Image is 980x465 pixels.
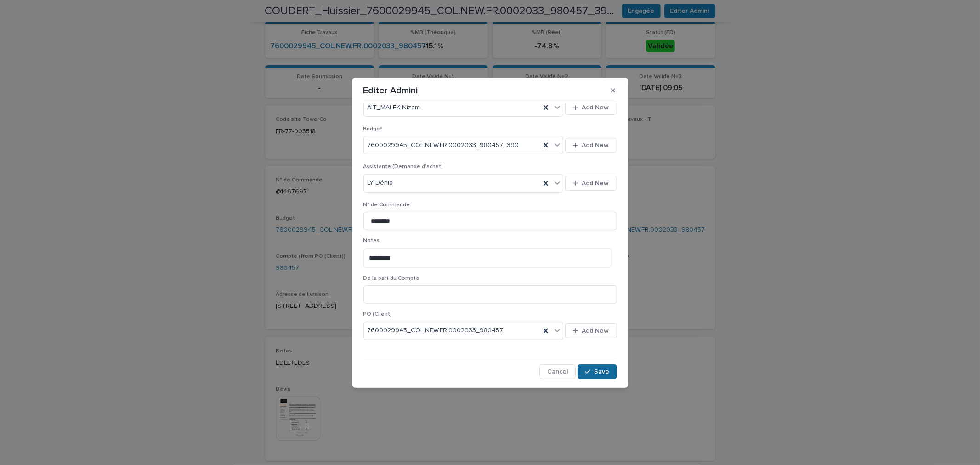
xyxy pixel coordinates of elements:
span: Cancel [547,369,568,375]
span: Add New [582,104,609,111]
span: PO (Client) [363,312,392,317]
span: 7600029945_COL.NEW.FR.0002033_980457 [368,326,504,335]
span: Save [595,369,610,375]
span: Assistante (Demande d'achat) [363,164,443,170]
span: Add New [582,142,609,148]
span: Add New [582,328,609,334]
span: Add New [582,180,609,187]
span: De la part du Compte [363,276,420,281]
button: Add New [565,138,617,153]
button: Add New [565,323,617,338]
span: 7600029945_COL.NEW.FR.0002033_980457_390 [368,141,519,150]
button: Cancel [539,364,576,379]
button: Add New [565,176,617,191]
button: Add New [565,100,617,115]
span: Budget [363,126,383,132]
button: Save [578,364,617,379]
span: Notes [363,238,380,244]
span: AIT_MALEK Nizam [368,103,420,113]
p: Editer Admini [363,85,418,96]
span: N° de Commande [363,202,410,208]
span: LY Déhia [368,178,393,188]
